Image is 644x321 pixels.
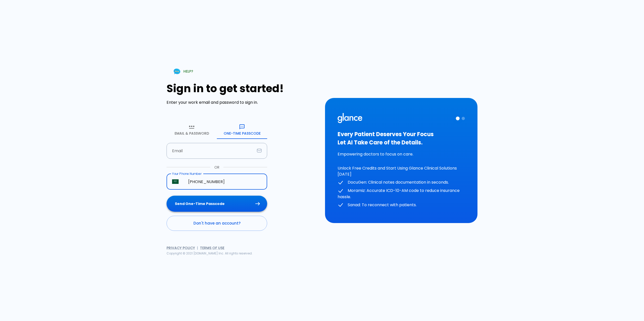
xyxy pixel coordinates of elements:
[338,151,465,157] p: Empowering doctors to focus on care.
[170,176,181,187] button: Select country
[167,99,319,105] p: Enter your work email and password to sign in.
[338,179,465,186] p: DocuGen: Clinical notes documentation in seconds.
[167,65,199,78] a: HELP?
[167,82,319,95] h1: Sign in to get started!
[338,202,465,208] p: Sanad: To reconnect with patients.
[338,165,465,177] p: Unlock Free Credits and Start Using Glance Clinical Solutions [DATE]
[167,245,195,250] a: Privacy Policy
[214,165,219,170] p: OR
[167,251,253,255] span: Copyright © 2021 [DOMAIN_NAME] Inc. All rights reserved.
[167,196,267,212] button: Send One-Time Passcode
[338,188,465,200] p: Moramiz: Accurate ICD-10-AM code to reduce insurance hassle.
[167,121,217,139] button: Email & Password
[197,245,198,250] span: |
[173,67,181,76] img: Chat Support
[172,179,179,184] img: Saudi Arabia
[167,216,267,231] a: Don't have an account?
[167,143,255,159] input: dr.ahmed@clinic.com
[200,245,224,250] a: Terms of Use
[217,121,267,139] button: One-Time Passcode
[172,172,202,176] label: Your Phone Number
[338,130,465,147] h3: Every Patient Deserves Your Focus Let AI Take Care of the Details.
